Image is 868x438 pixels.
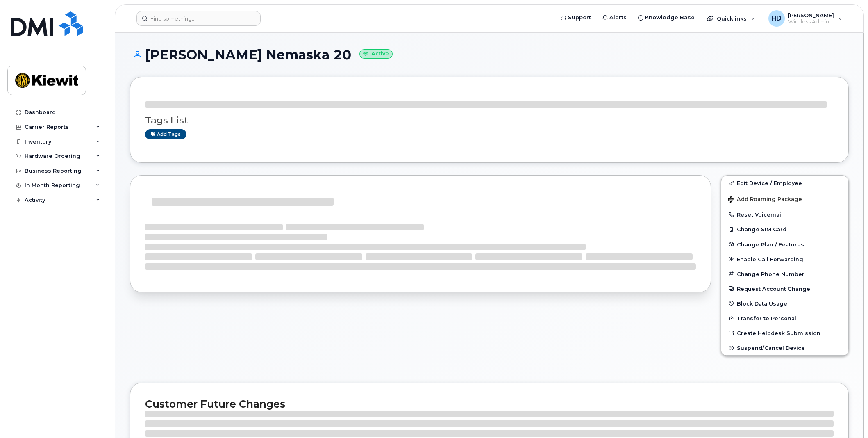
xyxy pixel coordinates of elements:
[728,196,802,204] span: Add Roaming Package
[737,345,805,351] span: Suspend/Cancel Device
[721,222,848,237] button: Change SIM Card
[721,311,848,326] button: Transfer to Personal
[145,398,834,410] h2: Customer Future Changes
[721,237,848,252] button: Change Plan / Features
[721,281,848,296] button: Request Account Change
[721,176,848,190] a: Edit Device / Employee
[145,115,834,125] h3: Tags List
[721,340,848,355] button: Suspend/Cancel Device
[737,256,803,262] span: Enable Call Forwarding
[721,190,848,207] button: Add Roaming Package
[721,296,848,311] button: Block Data Usage
[721,267,848,281] button: Change Phone Number
[359,49,393,59] small: Active
[721,326,848,340] a: Create Helpdesk Submission
[130,48,849,62] h1: [PERSON_NAME] Nemaska 20
[721,207,848,222] button: Reset Voicemail
[145,129,186,139] a: Add tags
[721,252,848,267] button: Enable Call Forwarding
[737,241,804,247] span: Change Plan / Features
